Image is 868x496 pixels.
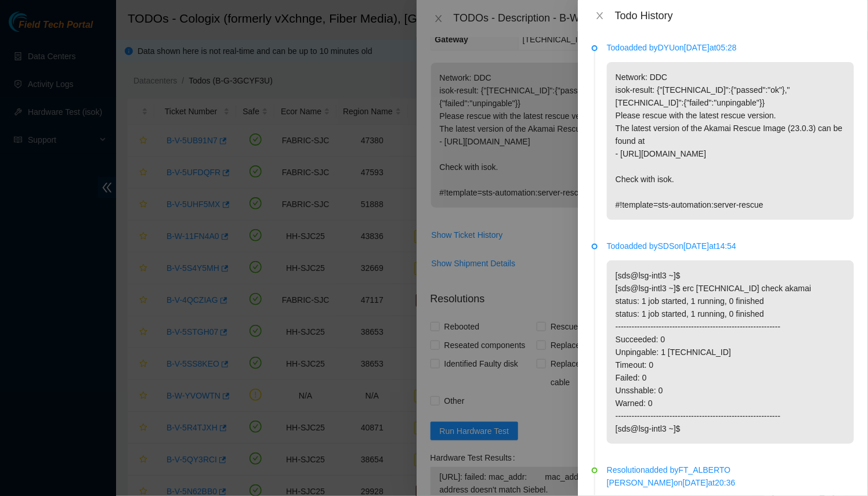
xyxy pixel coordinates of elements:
[607,464,854,489] p: Resolution added by FT_ALBERTO [PERSON_NAME] on [DATE] at 20:36
[595,11,605,20] span: close
[607,62,854,220] p: Network: DDC isok-result: {"[TECHNICAL_ID]":{"passed":"ok"},"[TECHNICAL_ID]":{"failed":"unpingabl...
[615,9,854,22] div: Todo History
[607,41,854,54] p: Todo added by DYU on [DATE] at 05:28
[592,10,608,21] button: Close
[607,240,854,252] p: Todo added by SDS on [DATE] at 14:54
[607,260,854,444] p: [sds@lsg-intl3 ~]$ [sds@lsg-intl3 ~]$ erc [TECHNICAL_ID] check akamai status: 1 job started, 1 ru...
